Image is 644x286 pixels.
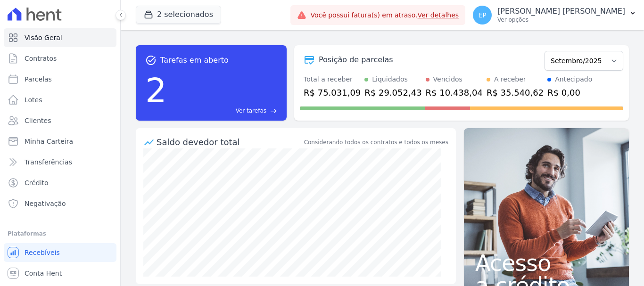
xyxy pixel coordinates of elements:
[25,178,49,188] span: Crédito
[4,153,116,172] a: Transferências
[319,54,393,65] div: Posição de parcelas
[25,269,62,278] span: Conta Hent
[145,55,157,66] span: task_alt
[475,252,618,274] span: Acesso
[25,248,60,257] span: Recebíveis
[433,74,462,84] div: Vencidos
[4,243,116,262] a: Recebíveis
[304,138,448,147] div: Considerando todos os contratos e todos os meses
[25,54,57,63] span: Contratos
[25,137,73,146] span: Minha Carteira
[25,116,51,125] span: Clientes
[236,106,266,115] span: Ver tarefas
[497,7,625,16] p: [PERSON_NAME] [PERSON_NAME]
[4,49,116,68] a: Contratos
[270,107,277,114] span: east
[25,74,52,84] span: Parcelas
[4,264,116,283] a: Conta Hent
[136,6,221,24] button: 2 selecionados
[160,55,229,66] span: Tarefas em aberto
[418,11,459,19] a: Ver detalhes
[494,74,526,84] div: A receber
[310,10,459,20] span: Você possui fatura(s) em atraso.
[25,95,42,105] span: Lotes
[372,74,408,84] div: Liquidados
[465,2,644,28] button: EP [PERSON_NAME] [PERSON_NAME] Ver opções
[157,136,302,148] div: Saldo devedor total
[25,199,66,208] span: Negativação
[555,74,592,84] div: Antecipado
[4,70,116,89] a: Parcelas
[478,12,486,18] span: EP
[426,86,483,99] div: R$ 10.438,04
[487,86,544,99] div: R$ 35.540,62
[25,33,62,42] span: Visão Geral
[4,111,116,130] a: Clientes
[171,106,277,115] a: Ver tarefas east
[304,86,361,99] div: R$ 75.031,09
[8,228,113,239] div: Plataformas
[25,157,72,167] span: Transferências
[4,173,116,192] a: Crédito
[4,90,116,109] a: Lotes
[304,74,361,84] div: Total a receber
[4,28,116,47] a: Visão Geral
[364,86,421,99] div: R$ 29.052,43
[4,194,116,213] a: Negativação
[547,86,592,99] div: R$ 0,00
[145,66,167,115] div: 2
[497,16,625,24] p: Ver opções
[4,132,116,151] a: Minha Carteira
